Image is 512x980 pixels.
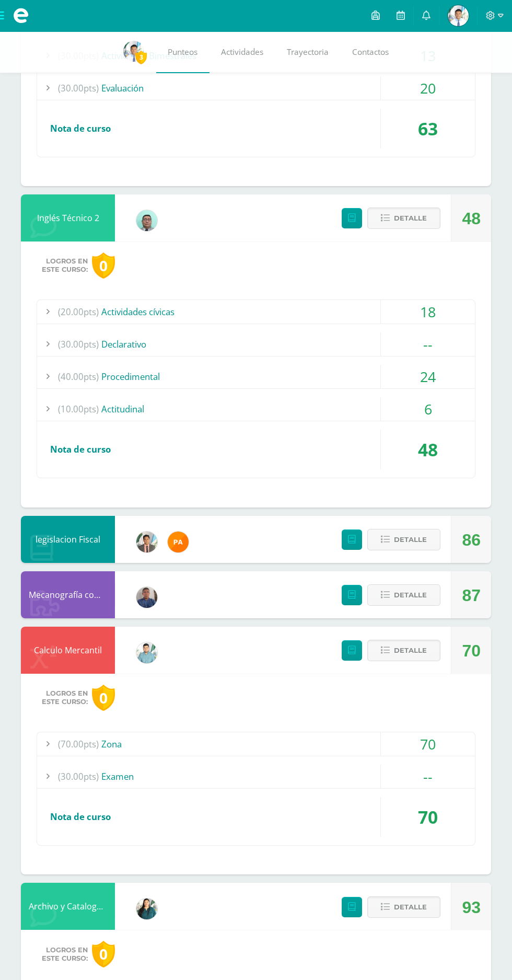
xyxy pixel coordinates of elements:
img: bed7908efb1063532388c592acc2e348.png [448,5,469,26]
button: Detalle [367,529,440,550]
img: bf66807720f313c6207fc724d78fb4d0.png [136,587,157,608]
div: 48 [462,195,481,242]
button: Detalle [367,207,440,229]
div: Evaluación [37,76,475,100]
span: Nota de curso [50,122,111,134]
div: 0 [92,941,115,967]
div: 70 [381,732,475,756]
div: -- [381,332,475,356]
span: 3 [135,51,147,64]
img: f58bb6038ea3a85f08ed05377cd67300.png [136,898,157,919]
button: Detalle [367,896,440,918]
span: Detalle [394,209,427,228]
button: Detalle [367,640,440,661]
span: Logros en este curso: [42,257,88,274]
span: Detalle [394,897,427,917]
img: d4d564538211de5578f7ad7a2fdd564e.png [136,210,157,231]
div: Actitudinal [37,397,475,421]
img: 3bbeeb896b161c296f86561e735fa0fc.png [136,642,157,663]
a: Actividades [210,31,275,73]
div: Mecanografía computarizada [21,571,115,618]
img: d725921d36275491089fe2b95fc398a7.png [136,532,157,552]
div: 70 [381,797,475,837]
div: Archivo y Catalogacion EspIngles [21,883,115,930]
div: 20 [381,76,475,100]
span: (30.00pts) [58,332,99,356]
div: 18 [381,300,475,324]
div: 87 [462,572,481,619]
div: Calculo Mercantil [21,627,115,674]
div: Declarativo [37,332,475,356]
span: (20.00pts) [58,300,99,324]
span: (70.00pts) [58,732,99,756]
div: legislacion Fiscal [21,516,115,563]
div: Inglés Técnico 2 [21,194,115,241]
span: Detalle [394,585,427,605]
div: 0 [92,685,115,711]
span: Nota de curso [50,443,111,455]
img: bed7908efb1063532388c592acc2e348.png [123,41,144,62]
img: 81049356b3b16f348f04480ea0cb6817.png [168,532,189,552]
div: Zona [37,732,475,756]
div: Procedimental [37,365,475,388]
div: 48 [381,430,475,469]
div: 86 [462,516,481,563]
div: Examen [37,765,475,788]
span: Logros en este curso: [42,946,88,963]
span: Detalle [394,530,427,549]
span: (30.00pts) [58,765,99,788]
span: Logros en este curso: [42,689,88,706]
span: Contactos [352,47,389,57]
span: Nota de curso [50,811,111,823]
a: Contactos [341,31,401,73]
div: Actividades cívicas [37,300,475,324]
div: 24 [381,365,475,388]
div: 6 [381,397,475,421]
span: Trayectoria [287,47,329,57]
div: 70 [462,627,481,674]
div: 0 [92,252,115,279]
div: -- [381,765,475,788]
span: (30.00pts) [58,76,99,100]
a: Trayectoria [275,31,341,73]
button: Detalle [367,584,440,606]
div: 63 [381,109,475,148]
div: 93 [462,884,481,931]
span: Detalle [394,641,427,660]
span: (10.00pts) [58,397,99,421]
a: Punteos [156,31,210,73]
span: Actividades [221,47,263,57]
span: (40.00pts) [58,365,99,388]
span: Punteos [168,47,197,57]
